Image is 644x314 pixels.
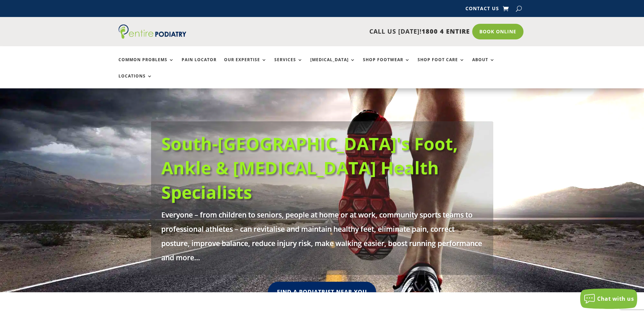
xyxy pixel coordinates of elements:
[118,57,174,72] a: Common Problems
[224,57,267,72] a: Our Expertise
[422,27,470,35] span: 1800 4 ENTIRE
[118,33,186,40] a: Entire Podiatry
[418,57,465,72] a: Shop Foot Care
[213,27,470,36] p: CALL US [DATE]!
[118,24,186,39] img: logo (1)
[161,132,458,204] a: South-[GEOGRAPHIC_DATA]'s Foot, Ankle & [MEDICAL_DATA] Health Specialists
[472,24,523,39] a: Book Online
[274,57,303,72] a: Services
[580,289,637,309] button: Chat with us
[310,57,355,72] a: [MEDICAL_DATA]
[363,57,410,72] a: Shop Footwear
[472,57,495,72] a: About
[465,6,499,14] a: Contact Us
[182,57,217,72] a: Pain Locator
[268,282,376,302] a: Find A Podiatrist Near You
[161,208,483,265] p: Everyone – from children to seniors, people at home or at work, community sports teams to profess...
[118,74,152,88] a: Locations
[597,295,634,302] span: Chat with us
